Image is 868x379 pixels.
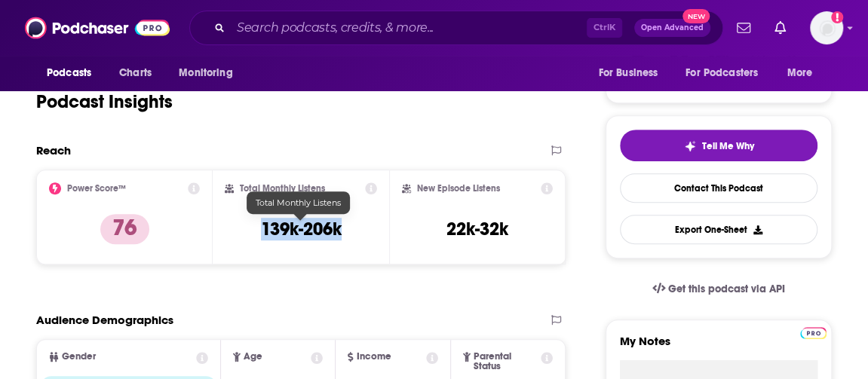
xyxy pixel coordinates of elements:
span: Tell Me Why [702,140,754,152]
span: Open Advanced [641,24,704,32]
button: Open AdvancedNew [634,19,710,37]
img: tell me why sparkle [684,140,696,152]
h1: Podcast Insights [36,90,173,113]
a: Show notifications dropdown [731,15,756,41]
h2: New Episode Listens [417,183,500,194]
a: Contact This Podcast [620,173,817,203]
button: open menu [777,59,832,87]
span: Podcasts [47,63,91,84]
a: Charts [109,59,161,87]
button: open menu [676,59,780,87]
label: My Notes [620,334,817,360]
h2: Total Monthly Listens [240,183,325,194]
button: Show profile menu [810,11,843,44]
a: Show notifications dropdown [768,15,792,41]
h2: Power Score™ [67,183,126,194]
span: Age [244,352,262,362]
span: Parental Status [474,352,538,371]
span: New [682,9,710,23]
span: Get this podcast via API [668,283,785,295]
span: For Business [598,63,658,84]
div: Search podcasts, credits, & more... [189,11,723,45]
button: open menu [36,59,111,87]
a: Pro website [800,325,827,339]
h2: Reach [36,143,71,157]
p: 76 [100,214,149,244]
a: Get this podcast via API [640,270,797,307]
h2: Audience Demographics [36,313,173,327]
span: For Podcasters [686,63,758,84]
button: open menu [168,59,252,87]
span: Income [357,352,391,362]
h3: 22k-32k [446,218,508,240]
span: Charts [119,63,152,84]
span: Total Monthly Listens [256,197,341,208]
img: User Profile [810,11,843,44]
input: Search podcasts, credits, & more... [231,16,587,40]
button: open menu [587,59,676,87]
svg: Add a profile image [831,11,843,23]
button: tell me why sparkleTell Me Why [620,130,817,161]
span: Logged in as hannah.bishop [810,11,843,44]
span: Monitoring [179,63,232,84]
span: Gender [62,352,96,362]
img: Podchaser - Follow, Share and Rate Podcasts [25,14,170,42]
span: More [787,63,813,84]
img: Podchaser Pro [800,327,827,339]
button: Export One-Sheet [620,215,817,244]
h3: 139k-206k [261,218,342,240]
span: Ctrl K [587,18,622,38]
